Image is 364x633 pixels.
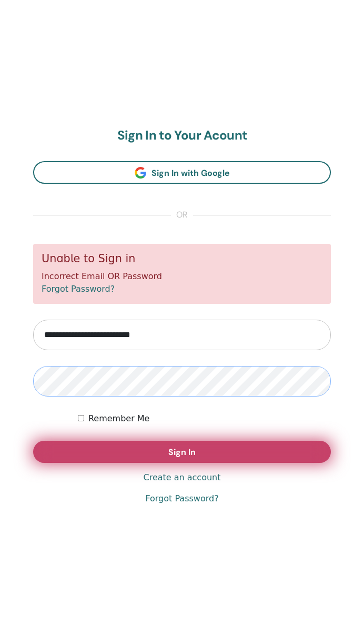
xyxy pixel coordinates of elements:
div: Keep me authenticated indefinitely or until I manually logout [78,412,331,425]
span: Sign In [168,447,196,458]
h5: Unable to Sign in [42,252,322,265]
span: Sign In with Google [151,167,230,179]
div: Incorrect Email OR Password [33,244,331,303]
button: Sign In [33,441,331,463]
span: or [171,209,193,222]
a: Create an account [143,471,220,484]
a: Forgot Password? [145,492,218,505]
a: Sign In with Google [33,161,331,184]
label: Remember Me [88,412,150,425]
a: Forgot Password? [42,284,115,294]
h2: Sign In to Your Acount [33,128,331,143]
